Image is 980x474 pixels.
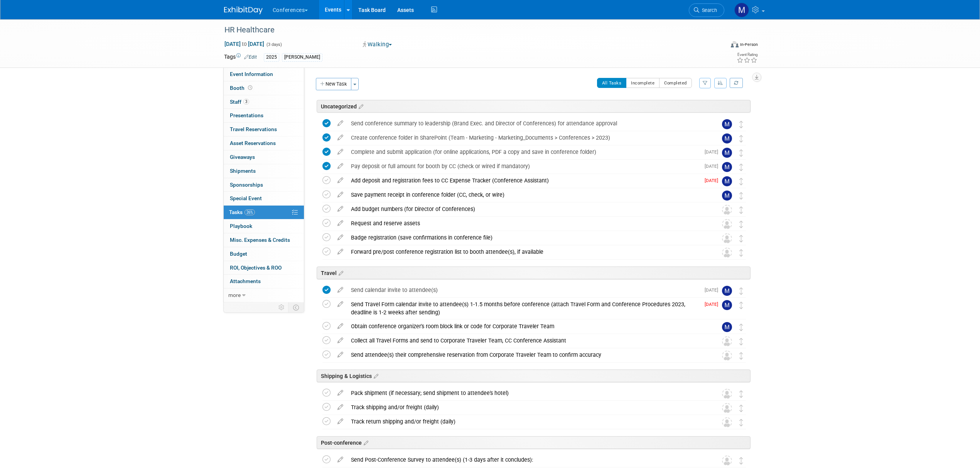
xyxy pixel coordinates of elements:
a: Playbook [224,219,304,233]
button: Completed [659,78,692,88]
span: [DATE] [705,149,722,155]
i: Move task [739,221,743,228]
div: Send Post-Conference Survey to attendee(s) (1-3 days after it concludes): [347,453,707,466]
span: Misc. Expenses & Credits [230,237,290,243]
i: Move task [739,135,743,142]
a: edit [334,301,347,308]
i: Move task [739,287,743,295]
div: Send attendee(s) their comprehensive reservation from Corporate Traveler Team to confirm accuracy [347,348,707,361]
div: Complete and submit application (for online applications, PDF a copy and save in conference folder) [347,145,700,159]
img: Marygrace LeGros [722,148,732,158]
i: Move task [739,178,743,185]
a: Misc. Expenses & Credits [224,233,304,247]
img: Unassigned [722,389,732,399]
a: Asset Reservations [224,137,304,150]
a: edit [334,351,347,358]
td: Tags [224,53,257,62]
button: Walking [360,40,395,49]
span: [DATE] [DATE] [224,40,265,47]
a: ROI, Objectives & ROO [224,261,304,275]
img: Format-Inperson.png [731,41,739,47]
img: Unassigned [722,233,732,243]
a: Edit sections [357,102,363,110]
i: Move task [739,206,743,214]
div: Shipping & Logistics [317,369,751,382]
a: Giveaways [224,150,304,164]
a: Edit sections [372,372,378,380]
img: Marygrace LeGros [722,162,732,172]
a: Event Information [224,67,304,81]
span: Staff [230,99,249,105]
i: Move task [739,121,743,128]
div: Travel [317,267,751,279]
a: Travel Reservations [224,123,304,136]
div: Pack shipment (if necessary; send shipment to attendee's hotel) [347,386,707,400]
img: Marygrace LeGros [722,133,732,143]
i: Move task [739,302,743,309]
img: Marygrace LeGros [722,176,732,186]
div: Send Travel Form calendar invite to attendee(s) 1-1.5 months before conference (attach Travel For... [347,298,700,319]
div: [PERSON_NAME] [282,53,322,61]
div: 2025 [264,53,279,61]
a: edit [334,456,347,463]
a: Edit [244,54,257,60]
span: Presentations [230,112,263,118]
i: Move task [739,352,743,359]
span: (3 days) [266,42,282,47]
img: Unassigned [722,248,732,258]
a: edit [334,234,347,241]
span: [DATE] [705,287,722,293]
a: edit [334,404,347,411]
a: Shipments [224,164,304,178]
span: ROI, Objectives & ROO [230,265,282,271]
img: Marygrace LeGros [722,191,732,201]
span: [DATE] [705,302,722,307]
td: Personalize Event Tab Strip [275,302,288,312]
span: Playbook [230,223,252,229]
div: Badge registration (save confirmations in conference file) [347,231,707,244]
i: Move task [739,405,743,412]
a: Tasks26% [224,206,304,219]
a: edit [334,148,347,155]
div: Save payment receipt in conference folder (CC, check, or wire) [347,188,707,201]
div: Pay deposit or full amount for booth by CC (check or wired if mandatory) [347,160,700,173]
span: Giveaways [230,154,255,160]
img: Unassigned [722,403,732,413]
img: Unassigned [722,336,732,346]
i: Move task [739,457,743,464]
div: Create conference folder in SharePoint (Team - Marketing - Marketing_Documents > Conferences > 2023) [347,131,707,144]
div: Forward pre/post conference registration list to booth attendee(s), if available [347,245,707,258]
a: edit [334,120,347,127]
div: Uncategorized [317,100,751,113]
a: edit [334,163,347,170]
div: Event Rating [737,53,757,57]
a: Booth [224,81,304,95]
span: 3 [243,99,249,105]
div: Send calendar invite to attendee(s) [347,283,700,297]
a: edit [334,287,347,294]
span: [DATE] [705,164,722,169]
a: Special Event [224,192,304,205]
span: 26% [245,209,255,215]
a: more [224,288,304,302]
a: Staff3 [224,95,304,109]
i: Move task [739,249,743,256]
span: Search [699,7,717,13]
div: HR Healthcare [222,23,713,37]
a: Search [689,3,724,17]
a: Attachments [224,275,304,288]
span: to [241,41,248,47]
a: edit [334,220,347,227]
a: edit [334,206,347,213]
img: Marygrace LeGros [722,322,732,332]
div: Add deposit and registration fees to CC Expense Tracker (Conference Assistant) [347,174,700,187]
a: Refresh [730,78,743,88]
i: Move task [739,338,743,345]
a: edit [334,390,347,396]
a: edit [334,191,347,198]
img: Marygrace LeGros [722,119,732,129]
a: edit [334,248,347,255]
a: edit [334,134,347,141]
i: Move task [739,164,743,171]
img: Marygrace LeGros [722,300,732,310]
